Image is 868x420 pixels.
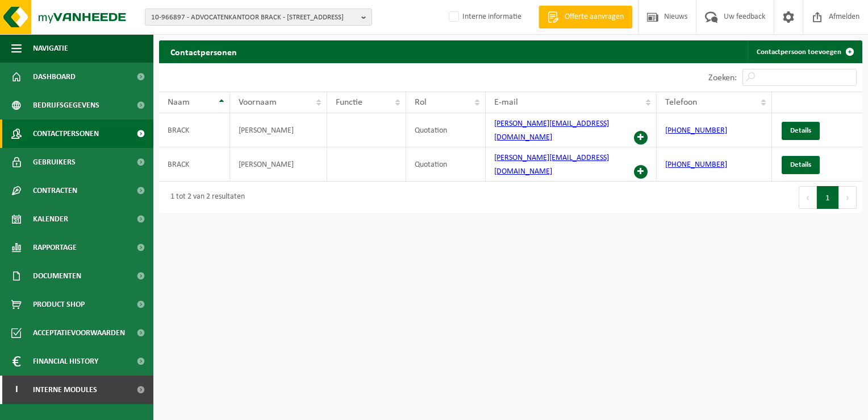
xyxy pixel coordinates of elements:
[494,120,609,142] a: [PERSON_NAME][EMAIL_ADDRESS][DOMAIN_NAME]
[230,113,327,147] td: [PERSON_NAME]
[33,176,77,205] span: Contracten
[33,347,98,376] span: Financial History
[145,9,372,26] button: 10-966897 - ADVOCATENKANTOOR BRACK - [STREET_ADDRESS]
[790,127,811,134] span: Details
[33,262,81,290] span: Documenten
[33,63,76,91] span: Dashboard
[799,186,817,209] button: Previous
[782,122,820,140] a: Details
[415,98,427,107] span: Rol
[665,126,727,135] a: [PHONE_NUMBER]
[839,186,857,209] button: Next
[151,9,357,26] span: 10-966897 - ADVOCATENKANTOOR BRACK - [STREET_ADDRESS]
[33,91,99,120] span: Bedrijfsgegevens
[239,98,277,107] span: Voornaam
[11,376,22,404] span: I
[446,9,521,26] label: Interne informatie
[165,187,245,208] div: 1 tot 2 van 2 resultaten
[817,186,839,209] button: 1
[33,290,85,319] span: Product Shop
[708,73,737,83] label: Zoeken:
[33,148,76,176] span: Gebruikers
[159,113,230,147] td: BRACK
[33,205,68,233] span: Kalender
[665,160,727,169] a: [PHONE_NUMBER]
[494,98,518,107] span: E-mail
[539,6,632,28] a: Offerte aanvragen
[33,376,97,404] span: Interne modules
[159,40,248,63] h2: Contactpersonen
[159,147,230,182] td: BRACK
[33,233,77,262] span: Rapportage
[230,147,327,182] td: [PERSON_NAME]
[494,154,609,176] a: [PERSON_NAME][EMAIL_ADDRESS][DOMAIN_NAME]
[406,113,486,147] td: Quotation
[406,147,486,182] td: Quotation
[782,156,820,174] a: Details
[33,120,99,148] span: Contactpersonen
[168,98,190,107] span: Naam
[33,34,68,63] span: Navigatie
[790,161,811,168] span: Details
[33,319,125,347] span: Acceptatievoorwaarden
[562,11,627,23] span: Offerte aanvragen
[665,98,697,107] span: Telefoon
[336,98,362,107] span: Functie
[748,40,861,63] a: Contactpersoon toevoegen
